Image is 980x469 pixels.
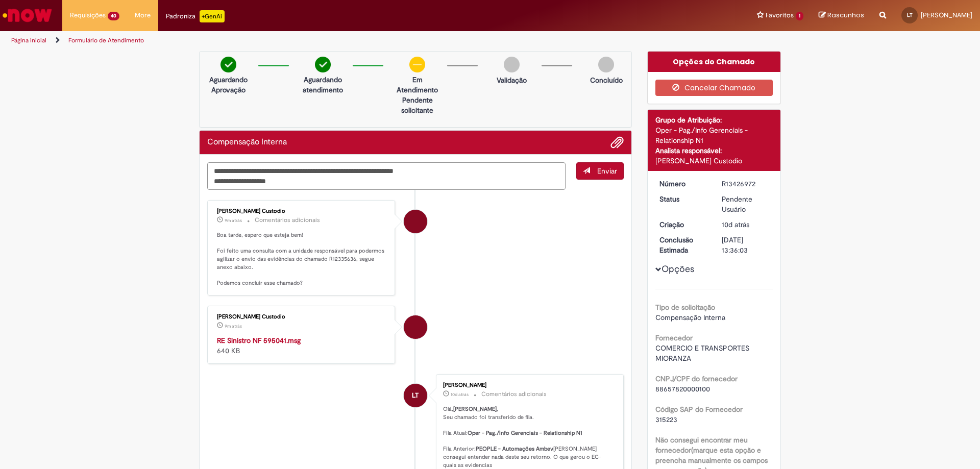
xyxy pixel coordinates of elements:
div: Igor Alexandre Custodio [404,315,427,339]
div: [PERSON_NAME] Custodio [217,314,387,320]
b: PEOPLE - Automações Ambev [476,445,553,453]
div: Igor Alexandre Custodio [404,210,427,233]
h2: Compensação Interna Histórico de tíquete [207,138,287,147]
span: Rascunhos [827,10,864,20]
textarea: Digite sua mensagem aqui... [207,162,566,190]
p: Concluído [590,75,623,85]
span: Requisições [70,10,106,20]
a: RE Sinistro NF 595041.msg [217,336,301,345]
p: Em Atendimento [393,75,442,95]
p: Aguardando atendimento [298,75,348,95]
div: R13426972 [722,179,769,189]
img: img-circle-grey.png [598,57,614,72]
small: Comentários adicionais [481,390,547,399]
dt: Número [652,179,715,189]
img: check-circle-green.png [220,57,236,72]
span: COMERCIO E TRANSPORTES MIORANZA [655,343,751,363]
div: [PERSON_NAME] [443,382,613,388]
div: Luiz Toscan [404,384,427,407]
b: [PERSON_NAME] [453,405,497,413]
span: 9m atrás [225,217,242,224]
span: 10d atrás [451,391,469,398]
span: Favoritos [766,10,794,20]
dt: Status [652,194,715,204]
button: Enviar [576,162,624,180]
img: circle-minus.png [409,57,425,72]
span: 315223 [655,415,677,424]
img: ServiceNow [1,5,54,26]
span: 9m atrás [225,323,242,329]
div: Oper - Pag./Info Gerenciais - Relationship N1 [655,125,773,145]
b: Código SAP do Fornecedor [655,405,743,414]
p: Aguardando Aprovação [204,75,253,95]
dt: Conclusão Estimada [652,235,715,255]
b: Fornecedor [655,333,693,342]
span: Enviar [597,166,617,176]
button: Cancelar Chamado [655,80,773,96]
span: More [135,10,151,20]
div: Grupo de Atribuição: [655,115,773,125]
time: 28/08/2025 14:14:49 [225,217,242,224]
time: 19/08/2025 08:58:43 [722,220,749,229]
span: Compensação Interna [655,313,725,322]
p: Boa tarde, espero que esteja bem! Foi feito uma consulta com a unidade responsável para podermos ... [217,231,387,287]
div: [PERSON_NAME] Custodio [655,156,773,166]
div: Padroniza [166,10,225,22]
b: Oper - Pag./Info Gerenciais - Relationship N1 [468,429,582,437]
img: check-circle-green.png [315,57,331,72]
button: Adicionar anexos [610,136,624,149]
span: [PERSON_NAME] [921,11,972,19]
div: [PERSON_NAME] Custodio [217,208,387,214]
span: LT [907,12,913,18]
div: 19/08/2025 08:58:43 [722,219,769,230]
div: [DATE] 13:36:03 [722,235,769,255]
a: Rascunhos [819,11,864,20]
dt: Criação [652,219,715,230]
time: 19/08/2025 09:36:03 [451,391,469,398]
div: Opções do Chamado [648,52,781,72]
span: 1 [796,12,803,20]
span: 88657820000100 [655,384,710,393]
span: LT [412,383,419,408]
span: 40 [108,12,119,20]
b: Tipo de solicitação [655,303,715,312]
div: Pendente Usuário [722,194,769,214]
ul: Trilhas de página [8,31,646,50]
p: +GenAi [200,10,225,22]
p: Pendente solicitante [393,95,442,115]
b: CNPJ/CPF do fornecedor [655,374,738,383]
p: Validação [497,75,527,85]
a: Página inicial [11,36,46,44]
small: Comentários adicionais [255,216,320,225]
a: Formulário de Atendimento [68,36,144,44]
span: 10d atrás [722,220,749,229]
div: Analista responsável: [655,145,773,156]
div: 640 KB [217,335,387,356]
img: img-circle-grey.png [504,57,520,72]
